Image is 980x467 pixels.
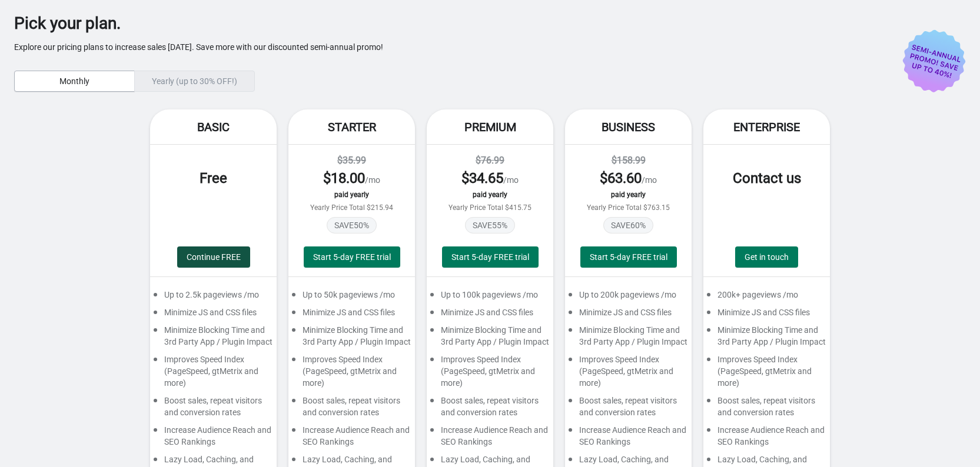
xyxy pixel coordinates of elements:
div: paid yearly [577,191,680,199]
div: Boost sales, repeat visitors and conversion rates [288,395,415,424]
div: /mo [300,169,403,188]
div: $35.99 [300,154,403,168]
div: Premium [427,109,553,145]
div: Improves Speed Index (PageSpeed, gtMetrix and more) [427,353,553,395]
span: $ 18.00 [323,170,365,186]
span: Start 5-day FREE trial [313,252,391,262]
a: Get in touch [735,246,798,268]
div: Basic [150,109,277,145]
span: $ 63.60 [600,170,642,186]
div: Minimize Blocking Time and 3rd Party App / Plugin Impact [703,324,830,353]
div: Improves Speed Index (PageSpeed, gtMetrix and more) [703,353,830,395]
span: Contact us [733,170,801,186]
div: Yearly Price Total $763.15 [577,204,680,212]
div: Minimize Blocking Time and 3rd Party App / Plugin Impact [150,324,277,353]
div: Minimize JS and CSS files [703,306,830,324]
div: Boost sales, repeat visitors and conversion rates [427,395,553,424]
div: paid yearly [300,191,403,199]
button: Monthly [14,71,135,92]
button: Start 5-day FREE trial [304,246,400,268]
div: Minimize JS and CSS files [427,306,553,324]
img: price-promo-badge-d5c1d69d.svg [902,29,966,93]
div: Up to 50k pageviews /mo [288,289,415,306]
div: Boost sales, repeat visitors and conversion rates [565,395,692,424]
div: Business [565,109,692,145]
div: Minimize Blocking Time and 3rd Party App / Plugin Impact [565,324,692,353]
div: Minimize JS and CSS files [288,306,415,324]
div: Yearly Price Total $215.94 [300,204,403,212]
div: Improves Speed Index (PageSpeed, gtMetrix and more) [150,353,277,395]
button: Continue FREE [177,246,250,268]
p: Explore our pricing plans to increase sales [DATE]. Save more with our discounted semi-annual promo! [14,41,931,53]
div: Minimize JS and CSS files [565,306,692,324]
span: SAVE 60 % [603,217,653,233]
div: Increase Audience Reach and SEO Rankings [288,424,415,453]
button: Start 5-day FREE trial [580,246,677,268]
div: Up to 2.5k pageviews /mo [150,289,277,306]
div: Starter [288,109,415,145]
div: Enterprise [703,109,830,145]
div: Increase Audience Reach and SEO Rankings [150,424,277,453]
div: /mo [438,169,542,188]
span: Continue FREE [187,252,241,262]
div: Boost sales, repeat visitors and conversion rates [150,395,277,424]
div: Up to 200k pageviews /mo [565,289,692,306]
div: Boost sales, repeat visitors and conversion rates [703,395,830,424]
div: $76.99 [438,154,542,168]
span: SAVE 55 % [465,217,515,233]
div: Improves Speed Index (PageSpeed, gtMetrix and more) [565,353,692,395]
div: Yearly Price Total $415.75 [438,204,542,212]
span: Start 5-day FREE trial [451,252,529,262]
span: Get in touch [745,252,789,262]
div: Minimize Blocking Time and 3rd Party App / Plugin Impact [288,324,415,353]
button: Start 5-day FREE trial [442,246,539,268]
div: Minimize Blocking Time and 3rd Party App / Plugin Impact [427,324,553,353]
span: $ 34.65 [461,170,503,186]
span: Free [200,170,227,186]
span: Monthly [59,76,89,86]
div: /mo [577,169,680,188]
div: 200k+ pageviews /mo [703,289,830,306]
div: Increase Audience Reach and SEO Rankings [703,424,830,453]
div: Minimize JS and CSS files [150,306,277,324]
div: $158.99 [577,154,680,168]
span: Start 5-day FREE trial [590,252,667,262]
div: Pick your plan. [14,18,931,29]
div: Up to 100k pageviews /mo [427,289,553,306]
div: Increase Audience Reach and SEO Rankings [427,424,553,453]
div: Increase Audience Reach and SEO Rankings [565,424,692,453]
div: Improves Speed Index (PageSpeed, gtMetrix and more) [288,353,415,395]
span: SAVE 50 % [327,217,377,233]
div: paid yearly [438,191,542,199]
